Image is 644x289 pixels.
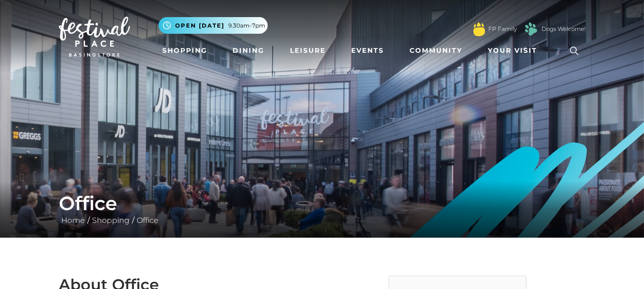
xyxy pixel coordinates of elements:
[90,216,132,225] a: Shopping
[541,25,586,33] a: Dogs Welcome!
[347,42,388,59] a: Events
[52,192,593,226] div: / /
[484,42,546,59] a: Your Visit
[488,25,517,33] a: FP Family
[175,21,224,30] span: Open [DATE]
[229,42,268,59] a: Dining
[228,21,265,30] span: 9.30am-7pm
[59,17,130,57] img: Festival Place Logo
[59,216,87,225] a: Home
[134,216,161,225] a: Office
[159,17,268,34] button: Open [DATE] 9.30am-7pm
[406,42,466,59] a: Community
[286,42,329,59] a: Leisure
[59,192,586,215] h1: Office
[159,42,211,59] a: Shopping
[488,46,537,56] span: Your Visit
